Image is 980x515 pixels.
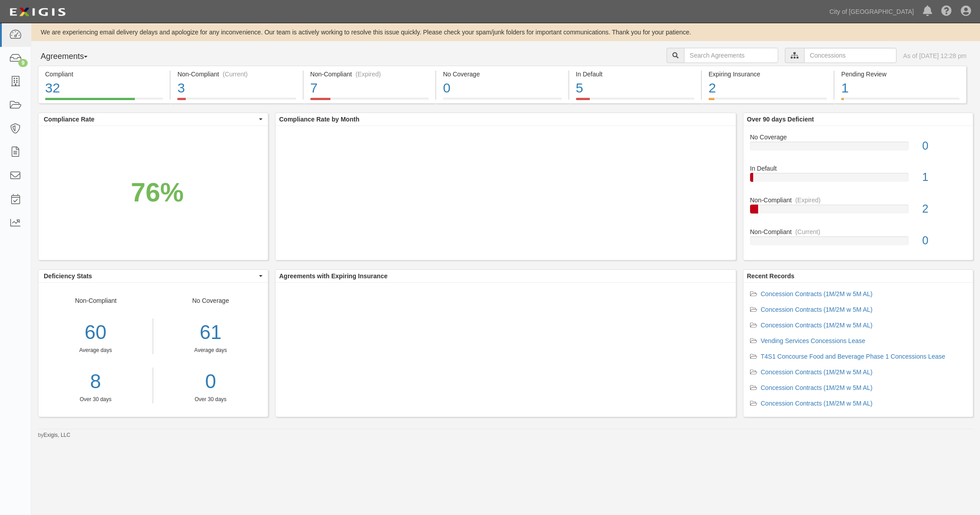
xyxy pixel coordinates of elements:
a: Non-Compliant(Current)3 [171,98,302,105]
a: Non-Compliant(Expired)2 [750,196,966,227]
input: Concessions [804,48,897,63]
button: Agreements [38,48,105,66]
i: Help Center - Complianz [941,6,952,17]
div: Compliant [45,70,163,79]
a: Expiring Insurance2 [702,98,834,105]
div: 3 [177,79,296,98]
div: 1 [841,79,959,98]
div: No Coverage [153,296,268,403]
div: Non-Compliant (Expired) [310,70,429,79]
a: Concession Contracts (1M/2M w 5M AL) [761,400,873,407]
a: Concession Contracts (1M/2M w 5M AL) [761,322,873,329]
a: No Coverage0 [436,98,568,105]
a: 0 [160,368,261,396]
a: City of [GEOGRAPHIC_DATA] [825,3,918,21]
button: Deficiency Stats [38,270,268,282]
div: Non-Compliant [743,227,973,236]
div: (Current) [223,70,248,79]
div: (Current) [795,227,820,236]
div: As of [DATE] 12:28 pm [903,51,967,60]
a: No Coverage0 [750,133,966,164]
div: Pending Review [841,70,959,79]
a: Concession Contracts (1M/2M w 5M AL) [761,290,873,297]
a: Compliant32 [38,98,170,105]
div: In Default [576,70,694,79]
div: 60 [38,318,153,347]
div: (Expired) [795,196,821,205]
div: Non-Compliant [743,196,973,205]
b: Agreements with Expiring Insurance [279,272,388,280]
div: 32 [45,79,163,98]
div: No Coverage [443,70,561,79]
div: 0 [915,233,973,249]
a: Vending Services Concessions Lease [761,337,865,344]
a: In Default5 [569,98,701,105]
b: Over 90 days Deficient [747,116,814,123]
div: Average days [38,347,153,354]
div: Non-Compliant [38,296,153,403]
div: 7 [310,79,429,98]
div: 1 [915,169,973,185]
div: Over 30 days [38,396,153,403]
small: by [38,431,71,439]
div: (Expired) [355,70,381,79]
a: Concession Contracts (1M/2M w 5M AL) [761,306,873,313]
b: Compliance Rate by Month [279,116,359,123]
a: 8 [38,368,153,396]
div: 9 [18,59,28,67]
div: 0 [915,138,973,154]
a: Non-Compliant(Expired)7 [304,98,435,105]
div: Over 30 days [160,396,261,403]
span: Deficiency Stats [44,272,257,281]
div: 2 [915,201,973,217]
div: 61 [160,318,261,347]
div: 2 [709,79,827,98]
div: Average days [160,347,261,354]
div: Expiring Insurance [709,70,827,79]
a: In Default1 [750,164,966,196]
a: T4S1 Concourse Food and Beverage Phase 1 Concessions Lease [761,353,945,360]
a: Pending Review1 [834,98,966,105]
button: Compliance Rate [38,113,268,126]
a: Concession Contracts (1M/2M w 5M AL) [761,384,873,391]
div: We are experiencing email delivery delays and apologize for any inconvenience. Our team is active... [31,28,980,37]
div: In Default [743,164,973,173]
img: logo-5460c22ac91f19d4615b14bd174203de0afe785f0fc80cf4dbbc73dc1793850b.png [7,4,68,20]
a: Non-Compliant(Current)0 [750,227,966,252]
a: Exigis, LLC [44,432,71,438]
input: Search Agreements [684,48,778,63]
div: Non-Compliant (Current) [177,70,296,79]
span: Compliance Rate [44,115,257,124]
div: 0 [443,79,561,98]
div: 5 [576,79,694,98]
b: Recent Records [747,272,795,280]
a: Concession Contracts (1M/2M w 5M AL) [761,368,873,376]
div: 76% [131,173,184,211]
div: No Coverage [743,133,973,142]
